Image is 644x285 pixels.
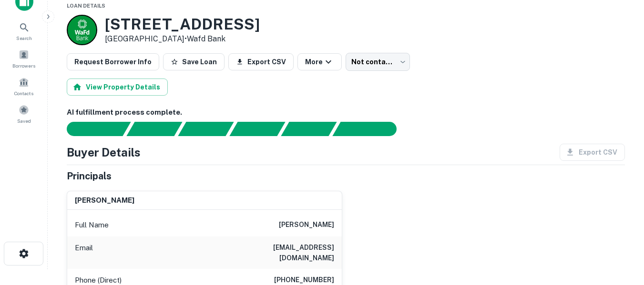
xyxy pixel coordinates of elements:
button: View Property Details [67,79,168,96]
div: Sending borrower request to AI... [55,122,127,136]
iframe: Chat Widget [596,209,644,255]
p: Email [75,242,93,263]
button: Request Borrower Info [67,53,159,70]
span: Saved [17,117,31,125]
a: Wafd Bank [187,34,225,43]
div: Your request is received and processing... [126,122,182,136]
div: Principals found, AI now looking for contact information... [229,122,285,136]
a: Borrowers [3,46,45,71]
div: AI fulfillment process complete. [333,122,408,136]
span: Search [16,34,32,42]
h5: Principals [67,169,112,183]
h6: AI fulfillment process complete. [67,107,625,118]
span: Borrowers [12,62,35,69]
span: Loan Details [67,3,105,9]
h3: [STREET_ADDRESS] [105,15,260,33]
a: Search [3,18,45,44]
h6: [PERSON_NAME] [75,195,134,206]
a: Saved [3,101,45,127]
span: Contacts [14,89,33,97]
p: Full Name [75,219,109,231]
div: Principals found, still searching for contact information. This may take time... [281,122,337,136]
button: Save Loan [163,53,225,70]
div: Not contacted [346,53,410,71]
h4: Buyer Details [67,144,141,161]
p: [GEOGRAPHIC_DATA] • [105,33,260,45]
h6: [EMAIL_ADDRESS][DOMAIN_NAME] [220,242,334,263]
h6: [PERSON_NAME] [279,219,334,231]
a: Contacts [3,73,45,99]
button: Export CSV [228,53,294,70]
div: Documents found, AI parsing details... [178,122,234,136]
button: More [297,53,342,70]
